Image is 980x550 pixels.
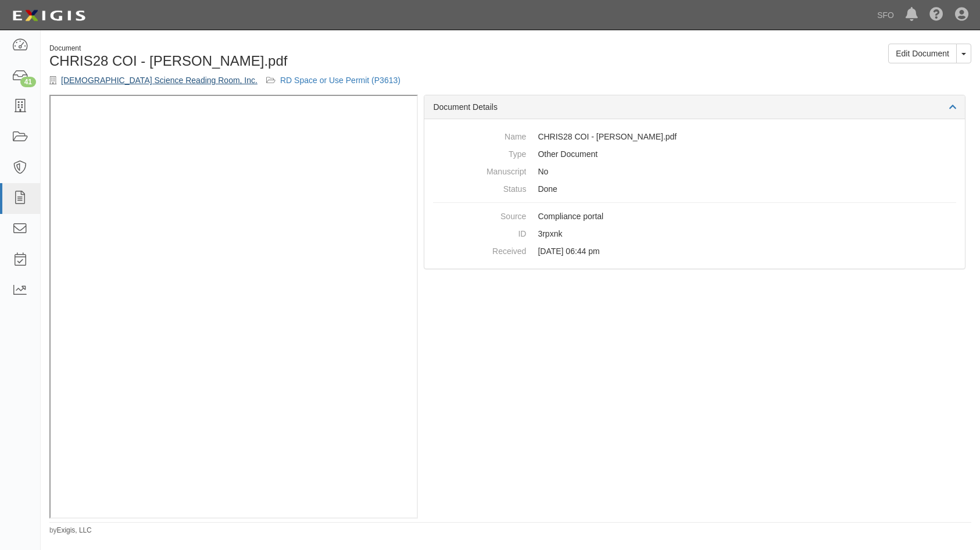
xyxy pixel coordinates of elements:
[433,242,956,260] dd: [DATE] 06:44 pm
[433,145,956,163] dd: Other Document
[49,526,92,535] small: by
[433,208,956,225] dd: Compliance portal
[929,8,943,22] i: Help Center - Complianz
[433,225,526,240] dt: ID
[433,208,526,222] dt: Source
[433,128,956,145] dd: CHRIS28 COI - [PERSON_NAME].pdf
[61,76,257,85] a: [DEMOGRAPHIC_DATA] Science Reading Room, Inc.
[433,242,526,257] dt: Received
[433,180,956,198] dd: Done
[57,526,92,534] a: Exigis, LLC
[433,128,526,142] dt: Name
[433,163,956,180] dd: No
[424,95,965,119] div: Document Details
[433,180,526,195] dt: Status
[871,3,900,27] a: SFO
[49,53,502,69] h1: CHRIS28 COI - [PERSON_NAME].pdf
[20,77,36,87] div: 41
[9,5,89,26] img: logo-5460c22ac91f19d4615b14bd174203de0afe785f0fc80cf4dbbc73dc1793850b.png
[49,44,502,53] div: Document
[433,163,526,177] dt: Manuscript
[280,76,400,85] a: RD Space or Use Permit (P3613)
[433,145,526,160] dt: Type
[888,44,957,63] a: Edit Document
[433,225,956,242] dd: 3rpxnk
